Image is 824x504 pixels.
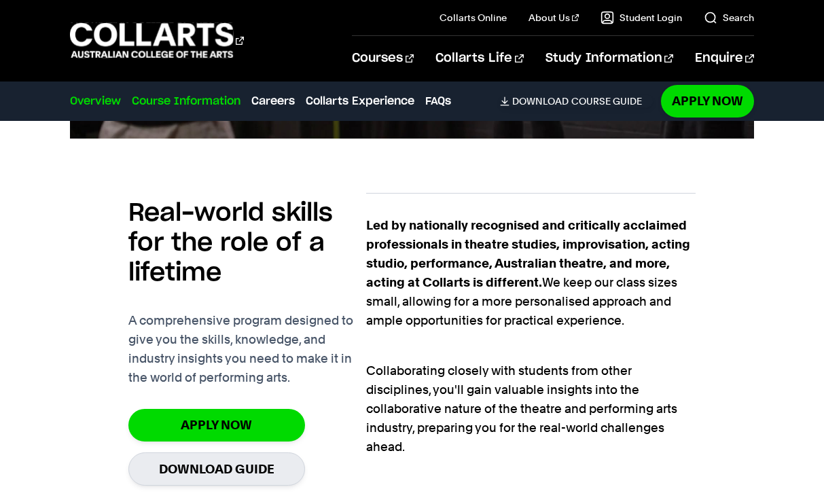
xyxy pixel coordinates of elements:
[695,36,754,81] a: Enquire
[132,93,240,109] a: Course Information
[545,36,673,81] a: Study Information
[128,452,305,486] a: Download Guide
[251,93,295,109] a: Careers
[128,311,366,387] p: A comprehensive program designed to give you the skills, knowledge, and industry insights you nee...
[435,36,523,81] a: Collarts Life
[440,11,507,24] a: Collarts Online
[601,11,682,24] a: Student Login
[366,218,690,289] strong: Led by nationally recognised and critically acclaimed professionals in theatre studies, improvisa...
[425,93,451,109] a: FAQs
[661,85,754,117] a: Apply Now
[529,11,579,24] a: About Us
[70,21,244,60] div: Go to homepage
[366,342,696,456] p: Collaborating closely with students from other disciplines, you'll gain valuable insights into th...
[128,198,366,288] h2: Real-world skills for the role of a lifetime
[128,409,305,441] a: Apply Now
[500,95,653,107] a: DownloadCourse Guide
[70,93,121,109] a: Overview
[512,95,569,107] span: Download
[352,36,414,81] a: Courses
[306,93,414,109] a: Collarts Experience
[366,216,696,330] p: We keep our class sizes small, allowing for a more personalised approach and ample opportunities ...
[704,11,754,24] a: Search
